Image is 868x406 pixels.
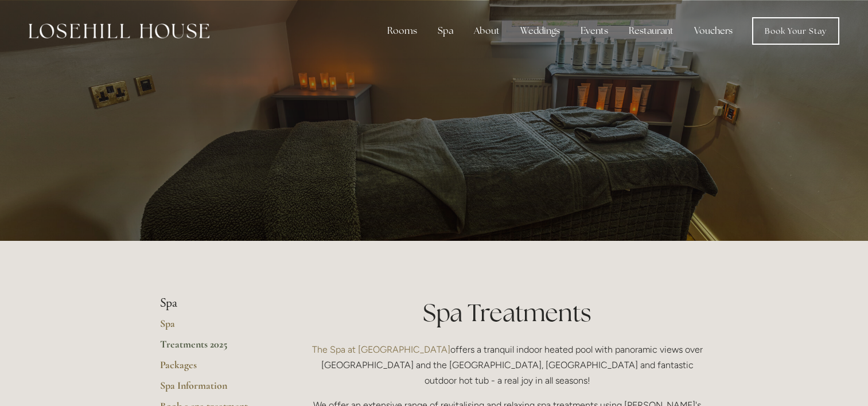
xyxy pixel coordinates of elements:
[465,19,509,42] div: About
[752,17,839,45] a: Book Your Stay
[29,24,209,38] img: Losehill House
[160,358,270,379] a: Packages
[620,19,683,42] div: Restaurant
[306,342,709,389] p: offers a tranquil indoor heated pool with panoramic views over [GEOGRAPHIC_DATA] and the [GEOGRAP...
[312,344,450,355] a: The Spa at [GEOGRAPHIC_DATA]
[160,296,270,311] li: Spa
[429,19,462,42] div: Spa
[511,19,569,42] div: Weddings
[306,296,709,330] h1: Spa Treatments
[160,317,270,338] a: Spa
[685,19,742,42] a: Vouchers
[571,19,617,42] div: Events
[378,19,426,42] div: Rooms
[160,379,270,400] a: Spa Information
[160,338,270,358] a: Treatments 2025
